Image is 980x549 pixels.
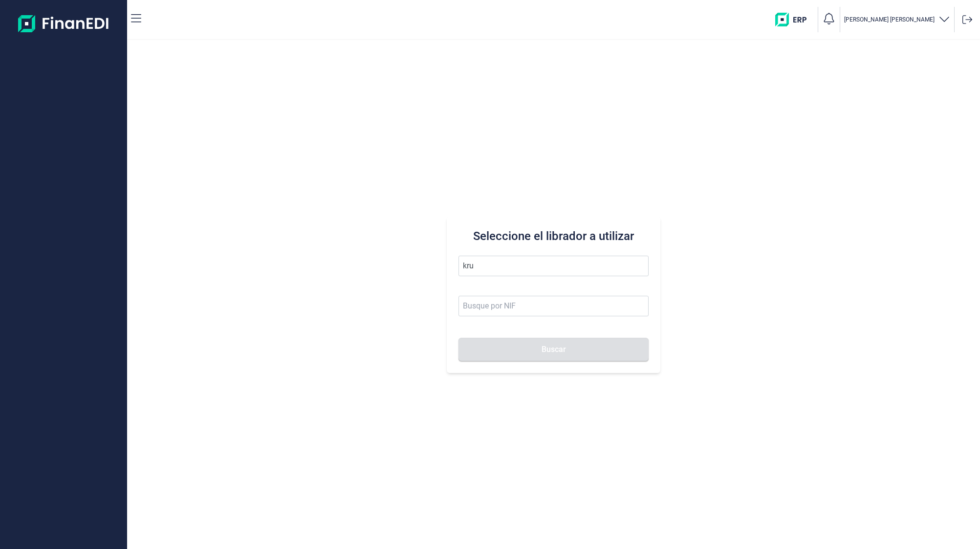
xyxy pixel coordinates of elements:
[458,228,648,244] h3: Seleccione el librador a utilizar
[775,13,814,26] img: erp
[542,346,566,353] span: Buscar
[18,8,109,39] img: Logo de aplicación
[458,296,648,316] input: Busque por NIF
[844,16,935,23] p: [PERSON_NAME] [PERSON_NAME]
[458,338,648,361] button: Buscar
[844,13,950,27] button: [PERSON_NAME] [PERSON_NAME]
[458,256,648,276] input: Seleccione la razón social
